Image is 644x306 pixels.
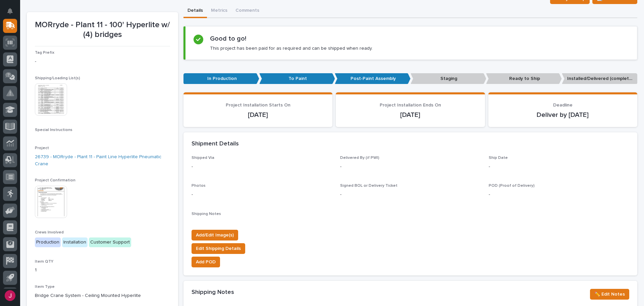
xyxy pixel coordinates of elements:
span: Delivered By (if PWI) [340,156,379,160]
p: [DATE] [192,111,324,119]
span: Project [35,146,49,150]
p: Ready to Ship [486,73,562,84]
span: Project Confirmation [35,178,75,182]
span: Special Instructions [35,128,72,132]
span: Crews Involved [35,230,64,234]
span: Shipping Notes [192,212,221,216]
p: MORryde - Plant 11 - 100' Hyperlite w/ (4) bridges [35,20,170,40]
span: Tag Prefix [35,51,54,55]
button: Add/Edit Image(s) [192,230,238,241]
span: Shipped Via [192,156,214,160]
p: This project has been paid for as required and can be shipped when ready. [210,45,373,51]
p: Post-Paint Assembly [335,73,411,84]
p: Installed/Delivered (completely done) [562,73,638,84]
span: Add/Edit Image(s) [196,231,234,239]
p: - [340,163,481,170]
p: - [340,191,481,198]
h2: Shipment Details [192,140,239,148]
button: ✏️ Edit Notes [590,289,629,300]
div: Installation [62,237,88,247]
span: Item Type [35,285,55,289]
span: Item QTY [35,260,53,264]
span: Shipping/Loading List(s) [35,76,80,80]
span: Project Installation Ends On [380,103,441,107]
p: In Production [183,73,259,84]
span: POD (Proof of Delivery) [489,184,535,188]
button: Notifications [3,4,17,18]
button: Edit Shipping Details [192,243,245,254]
div: Production [35,237,61,247]
p: - [192,163,332,170]
h2: Shipping Notes [192,289,234,296]
span: Deadline [553,103,573,107]
p: Deliver by [DATE] [496,111,629,119]
button: users-avatar [3,289,17,303]
p: [DATE] [344,111,477,119]
div: Customer Support [89,237,131,247]
p: To Paint [259,73,335,84]
span: ✏️ Edit Notes [594,290,625,298]
span: Edit Shipping Details [196,245,241,253]
span: Signed BOL or Delivery Ticket [340,184,397,188]
a: 26739 - MORryde - Plant 11 - Paint Line Hyperlite Pneumatic Crane [35,154,170,168]
button: Metrics [207,4,231,18]
button: Add POD [192,257,220,267]
p: - [192,191,332,198]
span: Photos [192,184,206,188]
button: Details [183,4,207,18]
div: Notifications [8,8,17,19]
span: Project Installation Starts On [226,103,290,107]
p: - [489,191,629,198]
p: - [489,163,629,170]
span: Add POD [196,258,216,266]
p: - [35,58,170,65]
p: Staging [411,73,486,84]
p: 1 [35,267,170,274]
span: Ship Date [489,156,508,160]
p: Bridge Crane System - Ceiling Mounted Hyperlite [35,292,170,299]
h2: Good to go! [210,35,246,43]
button: Comments [231,4,263,18]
